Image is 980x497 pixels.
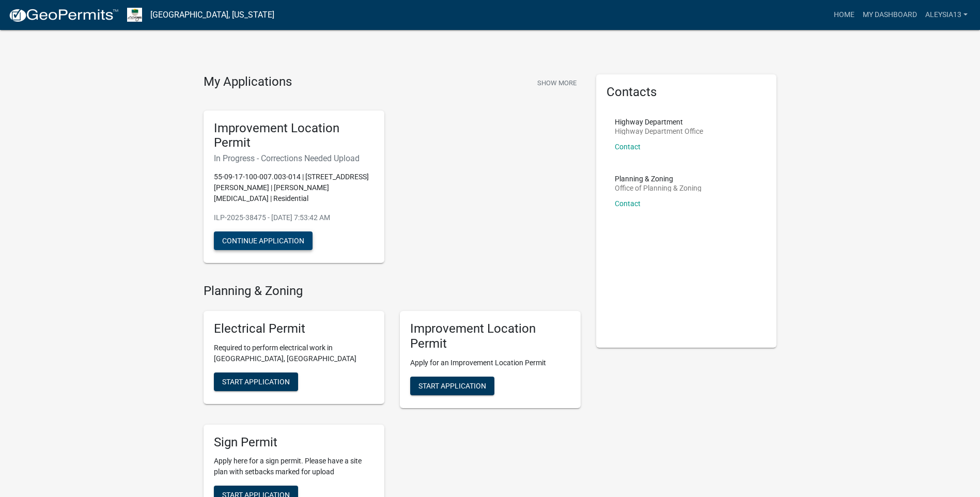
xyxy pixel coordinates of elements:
h6: In Progress - Corrections Needed Upload [214,153,374,163]
a: Contact [615,143,641,151]
h5: Improvement Location Permit [214,121,374,151]
h5: Electrical Permit [214,321,374,336]
p: Highway Department Office [615,128,703,135]
p: 55-09-17-100-007.003-014 | [STREET_ADDRESS][PERSON_NAME] | [PERSON_NAME][MEDICAL_DATA] | Residential [214,172,374,204]
p: ILP-2025-38475 - [DATE] 7:53:42 AM [214,212,374,223]
p: Planning & Zoning [615,175,702,182]
p: Required to perform electrical work in [GEOGRAPHIC_DATA], [GEOGRAPHIC_DATA] [214,343,374,364]
button: Start Application [214,372,298,391]
button: Start Application [410,377,494,395]
a: [GEOGRAPHIC_DATA], [US_STATE] [150,6,274,24]
h4: My Applications [204,74,292,90]
button: Continue Application [214,231,313,250]
span: Start Application [418,381,486,390]
span: Start Application [222,377,290,385]
a: aleysia13 [921,5,972,25]
h5: Improvement Location Permit [410,321,570,351]
button: Show More [533,74,581,91]
img: Morgan County, Indiana [127,8,142,22]
p: Office of Planning & Zoning [615,184,702,192]
h4: Planning & Zoning [204,284,581,299]
p: Apply here for a sign permit. Please have a site plan with setbacks marked for upload [214,456,374,477]
p: Apply for an Improvement Location Permit [410,358,570,368]
a: Home [830,5,859,25]
h5: Contacts [606,85,767,100]
h5: Sign Permit [214,435,374,450]
a: Contact [615,199,641,208]
p: Highway Department [615,118,703,126]
a: My Dashboard [859,5,921,25]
